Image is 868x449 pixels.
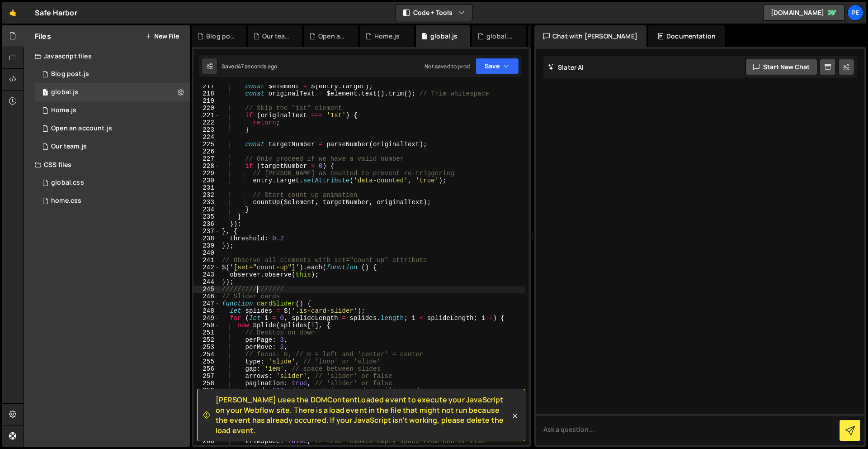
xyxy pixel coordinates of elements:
[35,31,51,41] h2: Files
[51,70,89,78] div: Blog post.js
[35,7,77,18] div: Safe Harbor
[222,62,277,70] div: Saved
[35,119,190,138] div: 16385/45136.js
[35,138,190,156] div: 16385/45046.js
[193,184,220,191] div: 231
[534,25,646,47] div: Chat with [PERSON_NAME]
[193,365,220,373] div: 256
[193,271,220,278] div: 243
[193,344,220,351] div: 253
[51,197,81,205] div: home.css
[193,336,220,344] div: 252
[193,177,220,184] div: 230
[318,32,347,41] div: Open an account.js
[51,143,87,151] div: Our team.js
[847,5,863,21] a: Pe
[35,101,190,119] div: 16385/44326.js
[35,174,190,192] div: 16385/45328.css
[193,329,220,336] div: 251
[193,83,220,90] div: 217
[193,235,220,242] div: 238
[193,191,220,199] div: 232
[486,32,515,41] div: global.css
[193,423,220,430] div: 264
[193,155,220,162] div: 227
[193,373,220,380] div: 257
[145,33,179,40] button: New File
[216,395,510,435] span: [PERSON_NAME] uses the DOMContentLoaded event to execute your JavaScript on your Webflow site. Th...
[193,257,220,264] div: 241
[193,105,220,112] div: 220
[51,179,84,187] div: global.css
[193,351,220,358] div: 254
[51,124,112,133] div: Open an account.js
[238,62,277,70] div: 47 seconds ago
[35,83,190,101] div: 16385/45478.js
[374,32,400,41] div: Home.js
[193,307,220,315] div: 248
[193,170,220,177] div: 229
[193,126,220,134] div: 223
[396,5,472,21] button: Code + Tools
[193,278,220,286] div: 244
[193,119,220,126] div: 222
[193,206,220,213] div: 234
[193,409,220,416] div: 262
[24,47,190,65] div: Javascript files
[51,106,76,115] div: Home.js
[193,228,220,235] div: 237
[42,90,48,97] span: 1
[193,322,220,329] div: 250
[193,300,220,307] div: 247
[193,242,220,249] div: 239
[548,63,584,72] h2: Slater AI
[193,220,220,228] div: 236
[193,293,220,300] div: 246
[262,32,291,41] div: Our team.js
[24,156,190,174] div: CSS files
[193,97,220,105] div: 219
[430,32,458,41] div: global.js
[648,25,725,47] div: Documentation
[193,162,220,170] div: 228
[193,380,220,387] div: 258
[51,88,78,96] div: global.js
[2,2,24,24] a: 🤙
[193,134,220,141] div: 224
[193,141,220,148] div: 225
[193,401,220,409] div: 261
[193,148,220,155] div: 226
[193,264,220,271] div: 242
[193,213,220,220] div: 235
[193,90,220,97] div: 218
[193,249,220,257] div: 240
[193,199,220,206] div: 233
[193,315,220,322] div: 249
[35,192,190,210] div: 16385/45146.css
[425,62,470,70] div: Not saved to prod
[193,286,220,293] div: 245
[193,438,220,445] div: 266
[763,5,844,21] a: [DOMAIN_NAME]
[193,358,220,365] div: 255
[745,59,817,75] button: Start new chat
[193,112,220,119] div: 221
[193,430,220,438] div: 265
[206,32,235,41] div: Blog post.js
[193,387,220,394] div: 259
[193,416,220,423] div: 263
[35,65,190,83] div: 16385/45865.js
[475,58,519,74] button: Save
[193,394,220,401] div: 260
